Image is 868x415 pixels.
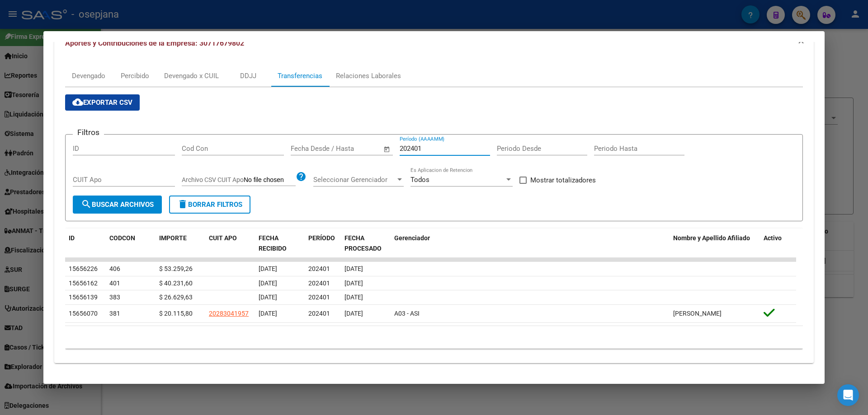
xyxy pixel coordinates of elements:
span: [DATE] [344,294,363,301]
input: Fecha inicio [291,145,327,153]
span: Archivo CSV CUIT Apo [182,176,244,183]
span: Exportar CSV [72,98,132,107]
span: FECHA RECIBIDO [259,234,287,252]
datatable-header-cell: FECHA PROCESADO [341,228,391,258]
span: $ 26.629,63 [159,294,193,301]
span: Nombre y Apellido Afiliado [673,234,750,242]
span: ID [69,234,75,242]
span: 383 [109,294,120,301]
span: 202401 [308,310,330,317]
span: Activo [764,234,782,242]
button: Buscar Archivos [73,196,162,214]
mat-expansion-panel-header: Aportes y Contribuciones de la Empresa: 30717679802 [54,29,814,58]
span: $ 40.231,60 [159,280,193,287]
datatable-header-cell: CUIT APO [205,228,255,258]
div: DDJJ [240,71,256,81]
mat-icon: delete [177,199,188,210]
div: Devengado [72,71,105,81]
mat-icon: cloud_download [72,97,83,107]
datatable-header-cell: PERÍODO [305,228,341,258]
span: 202401 [308,294,330,301]
div: Open Intercom Messenger [837,384,859,406]
span: A03 - ASI [394,310,420,317]
span: Borrar Filtros [177,201,242,209]
span: 406 [109,265,120,272]
span: Gerenciador [394,234,430,242]
button: Borrar Filtros [169,196,250,214]
span: Aportes y Contribuciones de la Empresa: 30717679802 [65,39,244,47]
span: 401 [109,280,120,287]
input: Archivo CSV CUIT Apo [244,176,296,184]
span: 15656162 [69,280,98,287]
datatable-header-cell: Activo [760,228,796,258]
span: FECHA PROCESADO [344,234,382,252]
span: Todos [410,176,429,184]
span: [DATE] [259,265,277,272]
span: 15656226 [69,265,98,272]
datatable-header-cell: CODCON [106,228,137,258]
span: $ 53.259,26 [159,265,193,272]
button: Open calendar [382,144,392,154]
span: IMPORTE [159,234,187,242]
span: 202401 [308,265,330,272]
span: Mostrar totalizadores [530,175,596,186]
span: CODCON [109,234,135,242]
span: 15656070 [69,310,98,317]
div: Percibido [121,71,149,81]
span: Seleccionar Gerenciador [313,176,396,184]
datatable-header-cell: FECHA RECIBIDO [255,228,305,258]
input: Fecha fin [335,145,379,153]
mat-icon: search [81,199,92,210]
span: [DATE] [344,280,363,287]
div: Aportes y Contribuciones de la Empresa: 30717679802 [54,58,814,363]
div: Devengado x CUIL [164,71,219,81]
div: Transferencias [278,71,322,81]
datatable-header-cell: Nombre y Apellido Afiliado [670,228,760,258]
span: [DATE] [259,294,277,301]
span: [DATE] [344,310,363,317]
button: Exportar CSV [65,94,140,111]
span: 15656139 [69,294,98,301]
span: [DATE] [259,310,277,317]
span: $ 20.115,80 [159,310,193,317]
span: [DATE] [259,280,277,287]
span: [DATE] [344,265,363,272]
span: PERÍODO [308,234,335,242]
h3: Filtros [73,127,104,137]
mat-icon: help [296,171,307,182]
span: 381 [109,310,120,317]
datatable-header-cell: ID [65,228,106,258]
div: Relaciones Laborales [336,71,401,81]
datatable-header-cell: IMPORTE [156,228,205,258]
datatable-header-cell: Gerenciador [391,228,670,258]
span: Buscar Archivos [81,201,154,209]
span: 20283041957 [209,310,249,317]
span: 202401 [308,280,330,287]
span: [PERSON_NAME] [673,310,722,317]
span: CUIT APO [209,234,237,242]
